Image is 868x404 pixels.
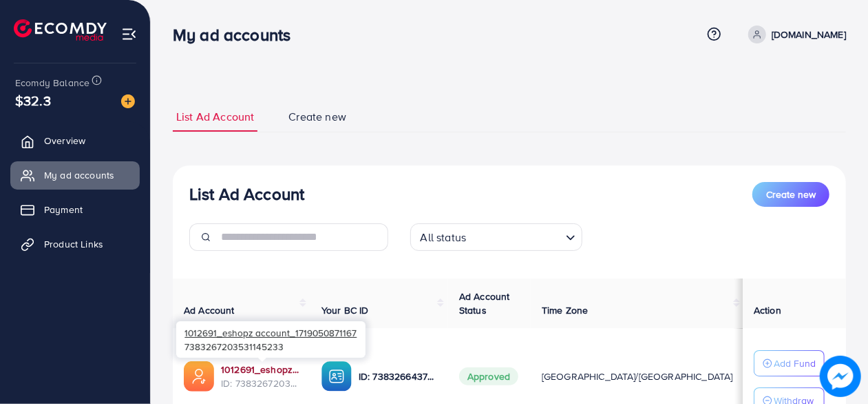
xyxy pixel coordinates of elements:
[10,127,140,154] a: Overview
[410,223,582,251] div: Search for option
[470,225,560,248] input: Search for option
[221,376,299,390] span: ID: 7383267203531145233
[359,368,437,385] p: ID: 7383266437454037009
[44,168,114,182] span: My ad accounts
[14,19,107,41] img: logo
[752,182,829,207] button: Create new
[766,188,816,201] span: Create new
[176,109,254,125] span: List Ad Account
[44,237,103,251] span: Product Links
[221,363,299,376] a: 1012691_eshopz account_1719050871167
[173,25,301,45] h3: My ad accounts
[459,367,518,385] span: Approved
[459,290,510,317] span: Ad Account Status
[288,109,346,125] span: Create new
[10,230,140,258] a: Product Links
[542,370,733,383] span: [GEOGRAPHIC_DATA]/[GEOGRAPHIC_DATA]
[15,76,89,90] span: Ecomdy Balance
[184,361,214,392] img: ic-ads-acc.e4c84228.svg
[774,355,816,372] p: Add Fund
[121,94,135,108] img: image
[15,90,51,110] span: $32.3
[321,361,352,392] img: ic-ba-acc.ded83a64.svg
[44,203,83,216] span: Payment
[121,26,137,42] img: menu
[754,350,825,376] button: Add Fund
[44,134,85,148] span: Overview
[542,303,588,317] span: Time Zone
[176,321,366,358] div: 7383267203531145233
[820,356,861,397] img: image
[743,26,846,43] a: [DOMAIN_NAME]
[189,184,304,204] h3: List Ad Account
[418,228,469,248] span: All status
[754,303,781,317] span: Action
[184,326,357,339] span: 1012691_eshopz account_1719050871167
[10,196,140,223] a: Payment
[321,303,369,317] span: Your BC ID
[184,303,235,317] span: Ad Account
[10,161,140,189] a: My ad accounts
[772,26,846,43] p: [DOMAIN_NAME]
